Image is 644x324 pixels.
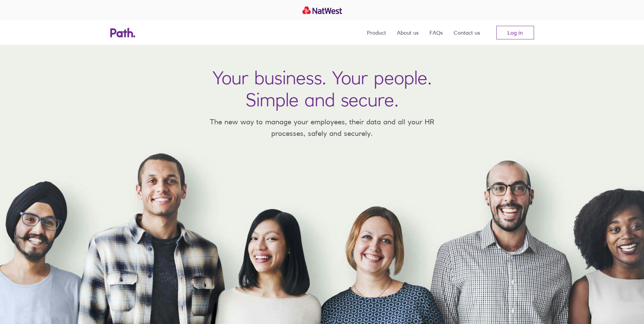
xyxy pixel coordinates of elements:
a: Contact us [454,20,480,45]
p: The new way to manage your employees, their data and all your HR processes, safely and securely. [200,116,444,139]
a: Product [367,20,386,45]
h1: Your business. Your people. Simple and secure. [213,67,432,111]
a: Log in [496,26,534,39]
a: About us [397,20,419,45]
a: FAQs [429,20,443,45]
